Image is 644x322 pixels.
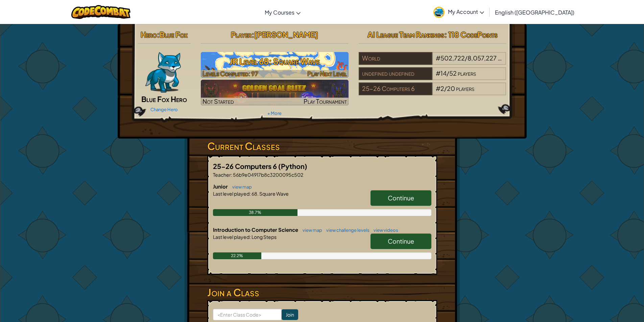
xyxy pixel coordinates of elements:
[323,227,369,233] a: view challenge levels
[213,183,229,190] span: Junior
[71,5,130,19] img: CodeCombat logo
[304,97,347,105] span: Play Tournament
[440,69,447,77] span: 14
[359,52,432,65] div: World
[213,252,261,259] div: 22.2%
[249,234,251,240] span: :
[254,30,318,39] span: [PERSON_NAME]
[282,309,298,320] input: Join
[213,309,282,320] input: <Enter Class Code>
[232,172,303,178] span: 56b9e04917b8c3200095c502
[367,30,444,39] span: AI League Team Rankings
[213,226,299,233] span: Introduction to Computer Science
[231,30,252,39] span: Player
[213,209,297,216] div: 38.7%
[433,7,445,18] img: avatar
[447,84,455,92] span: 20
[465,54,468,62] span: /
[388,237,414,245] span: Continue
[231,172,232,178] span: :
[495,9,574,16] span: English ([GEOGRAPHIC_DATA])
[299,227,322,233] a: view map
[359,58,506,66] a: World#502,722/8,057,227players
[213,162,278,170] span: 25-26 Computers 6
[448,8,484,15] span: My Account
[440,54,465,62] span: 502,722
[201,52,349,78] img: JR Level 68: Square Wave
[157,30,160,39] span: :
[359,89,506,97] a: 25-26 Computers 6#2/20players
[468,54,497,62] span: 8,057,227
[430,1,487,23] a: My Account
[492,3,578,21] a: English ([GEOGRAPHIC_DATA])
[213,234,249,240] span: Last level played
[251,234,277,240] span: Long Steps
[370,227,398,233] a: view videos
[359,74,506,81] a: undefined undefined#14/52players
[145,52,181,93] img: blue-fox-paper-doll.png
[456,84,474,92] span: players
[141,30,157,39] span: Hero
[201,54,349,69] h3: JR Level 68: Square Wave
[213,191,249,197] span: Last level played
[213,172,231,178] span: Teacher
[229,184,252,190] a: view map
[201,80,349,105] img: Golden Goal
[160,30,188,39] span: Blue Fox
[249,191,251,197] span: :
[252,30,254,39] span: :
[436,69,440,77] span: #
[444,84,447,92] span: /
[359,67,432,80] div: undefined undefined
[207,285,437,300] h3: Join a Class
[261,3,304,21] a: My Courses
[458,69,476,77] span: players
[150,107,178,112] a: Change Hero
[265,9,294,16] span: My Courses
[202,70,258,77] span: Levels Completed: 97
[440,84,444,92] span: 2
[259,191,289,197] span: Square Wave
[201,80,349,105] a: Not StartedPlay Tournament
[444,30,498,39] span: : 118 CodePoints
[267,110,282,116] a: + More
[449,69,457,77] span: 52
[202,97,234,105] span: Not Started
[278,162,307,170] span: (Python)
[251,191,259,197] span: 68.
[141,94,187,104] span: Blue Fox Hero
[307,70,347,77] span: Play Next Level
[436,84,440,92] span: #
[388,194,414,202] span: Continue
[201,52,349,78] a: Play Next Level
[436,54,440,62] span: #
[207,139,437,154] h3: Current Classes
[359,82,432,95] div: 25-26 Computers 6
[447,69,449,77] span: /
